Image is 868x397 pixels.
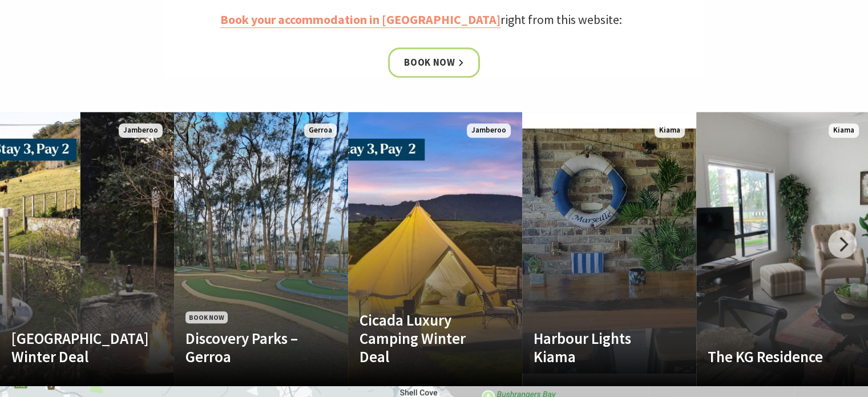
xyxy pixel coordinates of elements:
span: Kiama [829,123,859,138]
span: Book Now [185,311,228,323]
a: Book Now Discovery Parks – Gerroa Gerroa [174,112,348,386]
h4: Cicada Luxury Camping Winter Deal [360,311,485,366]
span: Jamberoo [467,123,511,138]
h4: The KG Residence [708,347,833,366]
span: Kiama [655,123,685,138]
a: Another Image Used Harbour Lights Kiama Kiama [522,112,696,386]
a: Book now [388,47,480,78]
span: Jamberoo [119,123,163,138]
p: right from this website: [220,10,648,30]
span: Gerroa [304,123,337,138]
a: Book your accommodation in [GEOGRAPHIC_DATA] [220,11,500,28]
h4: [GEOGRAPHIC_DATA] Winter Deal [11,329,136,366]
h4: Discovery Parks – Gerroa [185,329,310,366]
h4: Harbour Lights Kiama [534,329,659,366]
a: Another Image Used Cicada Luxury Camping Winter Deal Jamberoo [348,112,522,386]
